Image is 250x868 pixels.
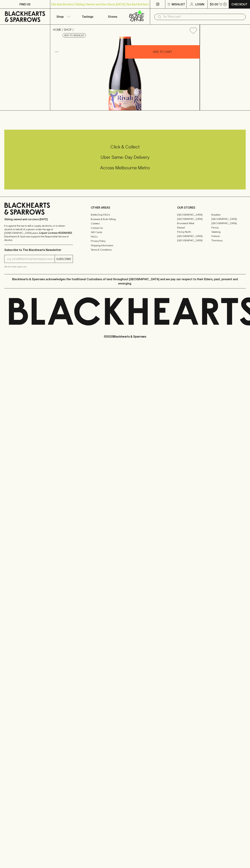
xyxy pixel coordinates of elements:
[4,154,246,160] h5: Uber Same-Day Delivery
[211,230,246,234] a: Geelong
[75,9,100,24] a: Tastings
[91,235,159,239] a: FAQ's
[211,225,246,230] a: Fitzroy
[91,213,159,217] a: Bottle Drop FAQ's
[50,9,75,24] button: Shop
[4,218,73,221] p: Sibling owned and run since [DATE]
[153,50,172,54] p: ADD TO CART
[100,9,125,24] a: Stores
[177,234,211,238] a: [GEOGRAPHIC_DATA]
[91,230,159,235] a: Gift Cards
[231,2,247,6] p: Checkout
[91,221,159,226] a: Careers
[91,217,159,221] a: Business & Bulk Gifting
[91,239,159,243] a: Privacy Policy
[56,257,71,261] p: SUBSCRIBE
[4,265,73,268] p: We will never spam you
[19,2,31,6] p: FIND US
[7,256,55,262] input: e.g. jane@blackheartsandsparrows.com.au
[56,14,64,19] p: Shop
[50,37,200,110] img: 38783.png
[177,217,211,221] a: [GEOGRAPHIC_DATA]
[210,2,218,6] p: $0.00
[177,213,211,217] a: [GEOGRAPHIC_DATA]
[211,217,246,221] a: [GEOGRAPHIC_DATA]
[195,2,204,6] p: Login
[4,165,246,171] h5: Across Melbourne Metro
[55,255,73,263] button: SUBSCRIBE
[211,221,246,225] a: [GEOGRAPHIC_DATA]
[172,2,185,6] p: Wishlist
[91,248,159,252] a: Terms & Conditions
[4,248,73,252] p: Subscribe to The Blackhearts Newsletter
[91,226,159,230] a: Contact Us
[82,14,93,19] p: Tastings
[108,14,117,19] p: Stores
[64,28,72,31] a: SHOP
[4,130,246,189] div: Call to action block
[4,224,73,242] p: It is against the law to sell or supply alcohol to, or to obtain alcohol on behalf of a person un...
[177,230,211,234] a: Fitzroy North
[125,45,200,59] button: ADD TO CART
[188,26,198,35] button: Add to wishlist
[91,205,159,210] p: OTHER AREAS
[177,238,211,243] a: [GEOGRAPHIC_DATA]
[7,277,243,286] p: Blackhearts & Sparrows acknowledges the traditional Custodians of land throughout [GEOGRAPHIC_DAT...
[91,243,159,248] a: Shipping Information
[4,144,246,150] h5: Click & Collect
[224,3,226,5] p: 0
[211,234,246,238] a: Prahran
[39,231,72,234] strong: Liquor License #32064953
[211,213,246,217] a: Braddon
[177,225,211,230] a: Elwood
[177,221,211,225] a: Brunswick West
[163,14,243,20] input: Try "Pinot noir"
[211,238,246,243] a: Thornbury
[53,28,61,31] a: HOME
[177,205,246,210] p: OUR STORES
[63,33,86,38] button: Add to wishlist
